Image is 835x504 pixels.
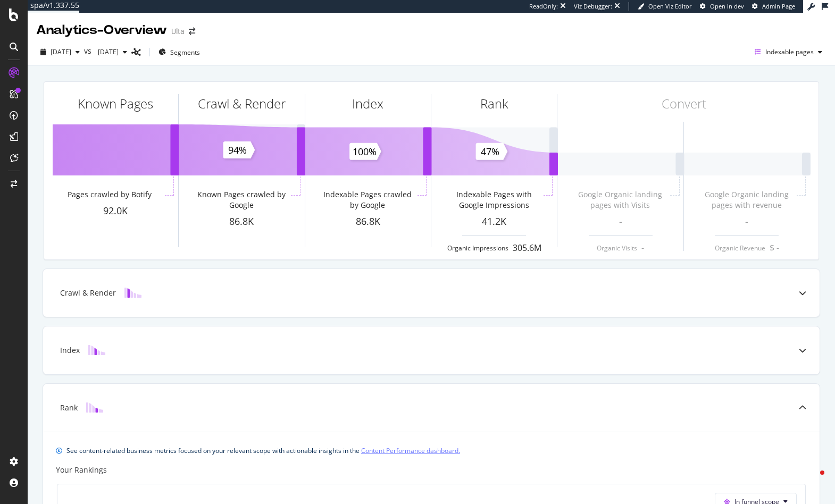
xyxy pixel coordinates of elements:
span: Segments [170,48,200,57]
span: vs [84,46,94,56]
div: ReadOnly: [529,2,558,11]
a: Open Viz Editor [638,2,692,11]
img: block-icon [88,345,105,355]
a: Admin Page [752,2,795,11]
button: Indexable pages [750,44,826,61]
a: Open in dev [700,2,744,11]
div: 92.0K [53,204,178,218]
div: Indexable Pages crawled by Google [320,189,415,211]
div: Your Rankings [56,465,107,475]
div: Ulta [171,26,185,37]
a: Content Performance dashboard. [361,445,460,456]
span: Open Viz Editor [648,2,692,10]
div: Rank [60,402,78,413]
div: Known Pages [78,95,153,113]
div: Analytics - Overview [36,21,167,39]
div: 86.8K [179,215,304,229]
div: Crawl & Render [60,288,116,298]
span: Admin Page [762,2,795,10]
div: 41.2K [431,215,557,229]
div: Crawl & Render [198,95,286,113]
button: [DATE] [94,44,131,61]
div: Index [60,345,80,356]
button: [DATE] [36,44,84,61]
div: Index [352,95,383,113]
div: Known Pages crawled by Google [194,189,289,211]
div: Organic Impressions [447,243,508,253]
img: block-icon [86,402,103,413]
img: block-icon [124,288,141,298]
span: Open in dev [710,2,744,10]
button: Segments [154,44,204,61]
div: See content-related business metrics focused on your relevant scope with actionable insights in the [66,445,460,456]
span: Indexable pages [765,47,814,56]
span: 2023 Sep. 25th [94,47,119,56]
div: Indexable Pages with Google Impressions [446,189,541,211]
div: 305.6M [513,242,541,254]
div: 86.8K [305,215,431,229]
span: 2025 Aug. 27th [51,47,71,56]
div: Pages crawled by Botify [68,189,152,200]
div: info banner [56,445,807,456]
div: arrow-right-arrow-left [189,28,195,35]
iframe: Intercom live chat [799,468,824,493]
div: Viz Debugger: [574,2,612,11]
div: Rank [480,95,508,113]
